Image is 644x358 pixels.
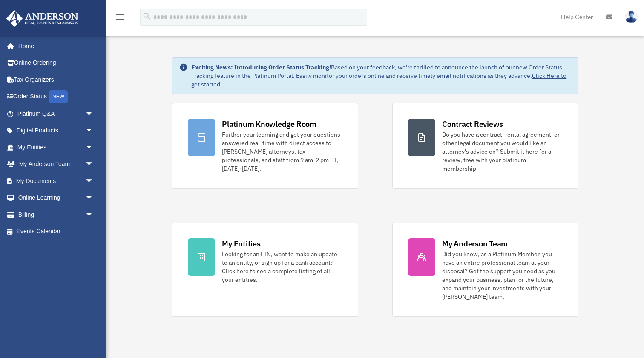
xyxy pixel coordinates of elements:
[85,206,102,223] span: arrow_drop_down
[85,156,102,173] span: arrow_drop_down
[6,206,106,223] a: Billingarrow_drop_down
[191,63,331,71] strong: Exciting News: Introducing Order Status Tracking!
[6,223,106,240] a: Events Calendar
[442,250,563,301] div: Did you know, as a Platinum Member, you have an entire professional team at your disposal? Get th...
[392,223,578,317] a: My Anderson Team Did you know, as a Platinum Member, you have an entire professional team at your...
[142,11,152,21] i: search
[191,63,571,89] div: Based on your feedback, we're thrilled to announce the launch of our new Order Status Tracking fe...
[222,119,316,129] div: Platinum Knowledge Room
[172,103,358,189] a: Platinum Knowledge Room Further your learning and get your questions answered real-time with dire...
[222,130,342,173] div: Further your learning and get your questions answered real-time with direct access to [PERSON_NAM...
[442,119,503,129] div: Contract Reviews
[6,122,106,139] a: Digital Productsarrow_drop_down
[49,90,68,103] div: NEW
[222,250,342,284] div: Looking for an EIN, want to make an update to an entity, or sign up for a bank account? Click her...
[85,172,102,190] span: arrow_drop_down
[115,15,125,22] a: menu
[4,10,81,27] img: Anderson Advisors Platinum Portal
[85,105,102,123] span: arrow_drop_down
[6,71,106,88] a: Tax Organizers
[6,156,106,173] a: My Anderson Teamarrow_drop_down
[85,139,102,156] span: arrow_drop_down
[442,238,508,249] div: My Anderson Team
[442,130,563,173] div: Do you have a contract, rental agreement, or other legal document you would like an attorney's ad...
[6,105,106,122] a: Platinum Q&Aarrow_drop_down
[625,11,638,23] img: User Pic
[191,72,566,88] a: Click Here to get started!
[6,37,102,54] a: Home
[6,172,106,189] a: My Documentsarrow_drop_down
[222,238,260,249] div: My Entities
[6,139,106,156] a: My Entitiesarrow_drop_down
[115,12,125,22] i: menu
[392,103,578,189] a: Contract Reviews Do you have a contract, rental agreement, or other legal document you would like...
[6,189,106,206] a: Online Learningarrow_drop_down
[6,54,106,72] a: Online Ordering
[85,122,102,140] span: arrow_drop_down
[172,223,358,317] a: My Entities Looking for an EIN, want to make an update to an entity, or sign up for a bank accoun...
[6,88,106,106] a: Order StatusNEW
[85,189,102,207] span: arrow_drop_down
